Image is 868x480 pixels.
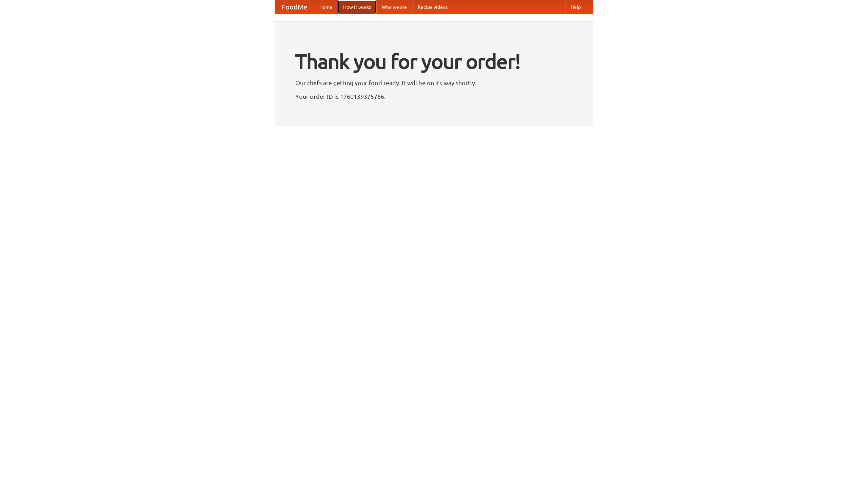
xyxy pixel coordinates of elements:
[295,45,573,78] h1: Thank you for your order!
[338,0,376,14] a: How it works
[412,0,453,14] a: Recipe videos
[295,78,573,88] p: Our chefs are getting your food ready. It will be on its way shortly.
[295,91,573,101] p: Your order ID is 1760139375756.
[314,0,338,14] a: Home
[565,0,586,14] a: Help
[275,0,314,14] a: FoodMe
[376,0,412,14] a: Who we are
